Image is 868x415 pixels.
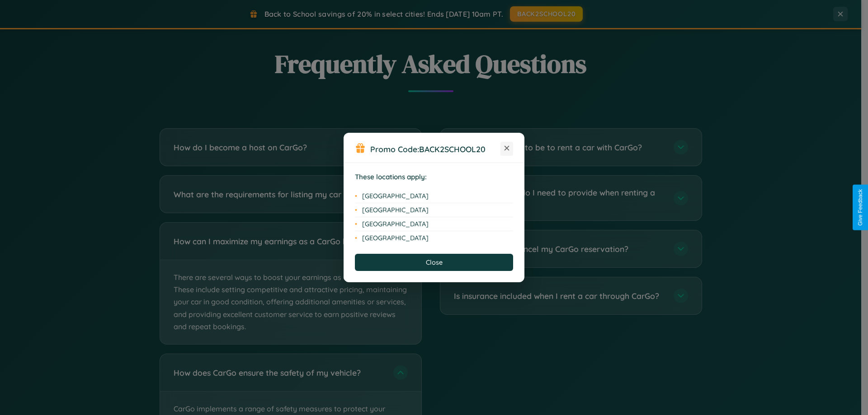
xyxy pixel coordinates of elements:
h3: Promo Code: [370,144,500,154]
li: [GEOGRAPHIC_DATA] [355,189,513,203]
strong: These locations apply: [355,173,427,181]
div: Give Feedback [857,189,863,226]
b: BACK2SCHOOL20 [419,144,486,154]
li: [GEOGRAPHIC_DATA] [355,217,513,231]
button: Close [355,254,513,271]
li: [GEOGRAPHIC_DATA] [355,231,513,245]
li: [GEOGRAPHIC_DATA] [355,203,513,217]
